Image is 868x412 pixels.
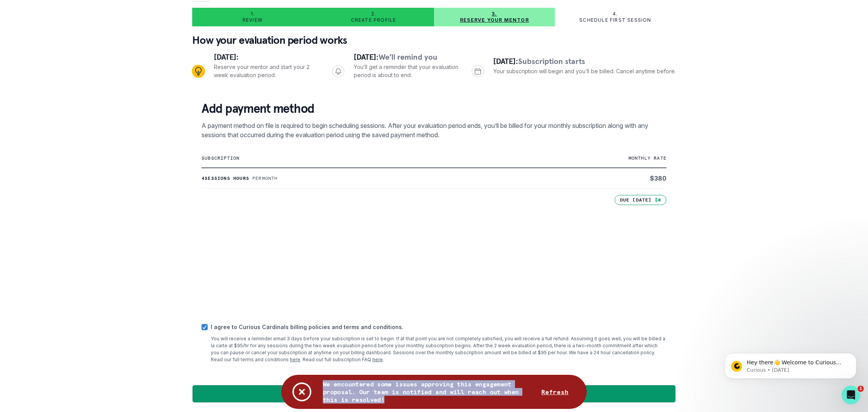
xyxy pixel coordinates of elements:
button: Approve proposal [192,385,676,403]
p: Reserve your mentor [460,17,529,23]
p: Reserve your mentor and start your 2 week evaluation period. [214,63,320,79]
p: How your evaluation period works [192,33,676,48]
p: 2. [371,11,376,17]
a: here [290,357,300,362]
span: [DATE]: [493,56,518,66]
p: $0 [655,197,661,203]
p: Add payment method [201,101,666,116]
p: 4 sessions hours [201,175,249,181]
span: [DATE]: [354,52,379,62]
p: 1. [251,11,255,17]
p: Due [DATE] [620,197,652,203]
a: here [372,357,383,362]
div: Progress [192,51,676,91]
p: A payment method on file is required to begin scheduling sessions. After your evaluation period e... [201,121,666,140]
p: subscription [201,155,511,161]
p: You’ll get a reminder that your evaluation period is about to end. [354,63,460,79]
p: Your subscription will begin and you’ll be billed. Cancel anytime before. [493,67,676,75]
p: Review [243,17,263,23]
p: 4. [613,11,618,17]
span: Subscription starts [518,56,585,66]
p: monthly rate [511,155,666,161]
p: 3. [492,11,497,17]
button: Refresh [532,384,578,400]
iframe: Secure payment input frame [200,203,668,312]
p: Schedule first session [579,17,651,23]
p: Per month [252,175,278,181]
iframe: Intercom live chat [842,386,860,404]
p: You will receive a reminder email 3 days before your subscription is set to begin. If at that poi... [211,335,666,363]
p: We encountered some issues approving this engagement proposal. Our team is notified and will reac... [323,380,532,403]
p: I agree to Curious Cardinals billing policies and terms and conditions. [211,323,666,331]
span: [DATE]: [214,52,239,62]
span: 1 [858,386,864,392]
td: $ 380 [511,168,666,189]
p: Create profile [351,17,396,23]
iframe: Intercom notifications message [713,337,868,391]
span: We’ll remind you [379,52,437,62]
